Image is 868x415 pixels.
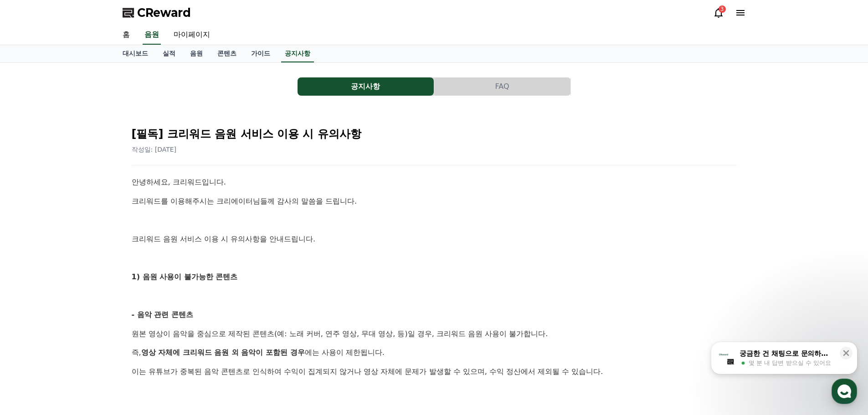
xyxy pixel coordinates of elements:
button: FAQ [434,77,570,96]
a: 3 [713,7,724,18]
a: 음원 [143,26,161,45]
a: 마이페이지 [166,26,217,45]
p: 이는 유튜브가 중복된 음악 콘텐츠로 인식하여 수익이 집계되지 않거나 영상 자체에 문제가 발생할 수 있으며, 수익 정산에서 제외될 수 있습니다. [132,366,737,378]
a: 공지사항 [298,77,434,96]
a: 대시보드 [115,45,155,62]
span: 작성일: [DATE] [132,146,177,153]
button: 공지사항 [298,77,434,96]
p: 크리워드 음원 서비스 이용 시 유의사항을 안내드립니다. [132,233,737,245]
a: 음원 [183,45,210,62]
strong: - 음악 관련 콘텐츠 [132,310,193,319]
p: 즉, 에는 사용이 제한됩니다. [132,347,737,359]
a: FAQ [434,77,571,96]
a: 공지사항 [281,45,314,62]
a: CReward [123,5,191,20]
p: 안녕하세요, 크리워드입니다. [132,176,737,188]
p: 크리워드를 이용해주시는 크리에이터님들께 감사의 말씀을 드립니다. [132,195,737,207]
p: 원본 영상이 음악을 중심으로 제작된 콘텐츠(예: 노래 커버, 연주 영상, 무대 영상, 등)일 경우, 크리워드 음원 사용이 불가합니다. [132,328,737,340]
strong: 1) 음원 사용이 불가능한 콘텐츠 [132,272,238,281]
h2: [필독] 크리워드 음원 서비스 이용 시 유의사항 [132,127,737,141]
a: 콘텐츠 [210,45,244,62]
a: 홈 [115,26,137,45]
strong: 영상 자체에 크리워드 음원 외 음악이 포함된 경우 [141,348,305,357]
a: 가이드 [244,45,277,62]
div: 3 [719,5,726,13]
a: 실적 [155,45,183,62]
span: CReward [137,5,191,20]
